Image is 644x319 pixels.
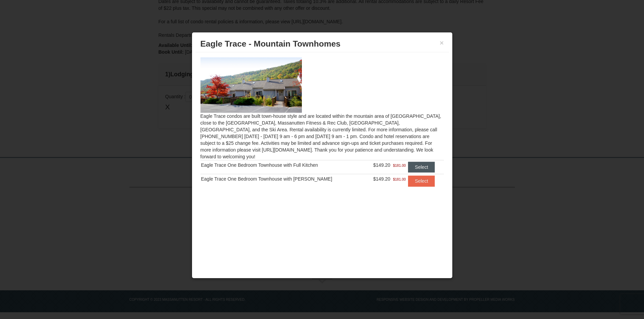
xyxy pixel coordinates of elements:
[393,176,406,183] span: $181.00
[408,176,435,186] button: Select
[201,176,364,182] div: Eagle Trace One Bedroom Townhouse with [PERSON_NAME]
[373,176,390,182] span: $149.20
[408,162,435,172] button: Select
[200,39,341,48] span: Eagle Trace - Mountain Townhomes
[201,162,364,168] div: Eagle Trace One Bedroom Townhouse with Full Kitchen
[393,162,406,169] span: $181.00
[373,162,390,168] span: $149.20
[440,39,444,46] button: ×
[195,52,449,200] div: Eagle Trace condos are built town-house style and are located within the mountain area of [GEOGRA...
[200,57,302,113] img: 19218983-1-9b289e55.jpg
